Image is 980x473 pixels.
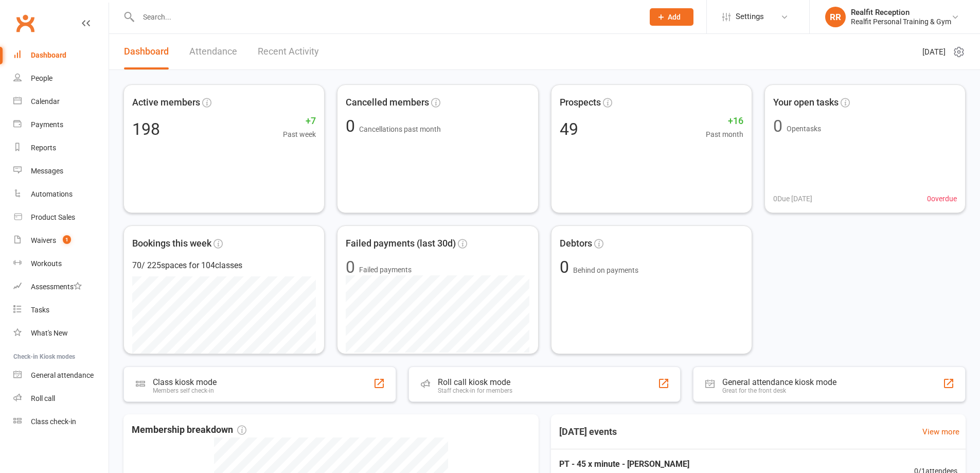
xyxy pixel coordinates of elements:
[559,458,769,471] span: PT - 45 x minute - [PERSON_NAME]
[359,264,412,275] span: Failed payments
[31,213,75,221] div: Product Sales
[13,67,109,90] a: People
[927,193,957,204] span: 0 overdue
[31,329,68,337] div: What's New
[31,167,63,175] div: Messages
[438,377,512,387] div: Roll call kiosk mode
[31,190,73,198] div: Automations
[13,160,109,183] a: Messages
[773,193,812,204] span: 0 Due [DATE]
[13,364,109,387] a: General attendance kiosk mode
[13,299,109,322] a: Tasks
[31,306,49,314] div: Tasks
[31,236,56,244] div: Waivers
[722,377,836,387] div: General attendance kiosk mode
[573,266,638,274] span: Behind on payments
[13,229,109,252] a: Waivers 1
[922,426,959,438] a: View more
[13,206,109,229] a: Product Sales
[346,236,456,251] span: Failed payments (last 30d)
[650,8,693,26] button: Add
[787,125,821,133] span: Open tasks
[346,95,429,110] span: Cancelled members
[560,257,573,277] span: 0
[438,387,512,394] div: Staff check-in for members
[13,113,109,136] a: Payments
[13,183,109,206] a: Automations
[153,377,217,387] div: Class kiosk mode
[560,121,578,137] div: 49
[773,95,839,110] span: Your open tasks
[132,95,200,110] span: Active members
[63,235,71,244] span: 1
[31,120,63,129] div: Payments
[31,394,55,402] div: Roll call
[668,13,681,21] span: Add
[551,423,625,441] h3: [DATE] events
[132,423,246,437] span: Membership breakdown
[283,114,316,129] span: +7
[736,5,764,28] span: Settings
[851,17,951,26] div: Realfit Personal Training & Gym
[135,10,636,24] input: Search...
[13,275,109,299] a: Assessments
[258,34,319,69] a: Recent Activity
[283,129,316,140] span: Past week
[706,129,743,140] span: Past month
[31,74,52,82] div: People
[13,252,109,275] a: Workouts
[773,118,782,134] div: 0
[359,125,441,133] span: Cancellations past month
[31,51,66,59] div: Dashboard
[13,44,109,67] a: Dashboard
[31,417,76,426] div: Class check-in
[13,136,109,160] a: Reports
[31,259,62,268] div: Workouts
[706,114,743,129] span: +16
[132,121,160,137] div: 198
[851,8,951,17] div: Realfit Reception
[153,387,217,394] div: Members self check-in
[124,34,169,69] a: Dashboard
[31,371,94,379] div: General attendance
[560,236,592,251] span: Debtors
[560,95,601,110] span: Prospects
[346,116,359,136] span: 0
[132,236,211,251] span: Bookings this week
[189,34,237,69] a: Attendance
[13,387,109,410] a: Roll call
[31,283,82,291] div: Assessments
[132,259,316,272] div: 70 / 225 spaces for 104 classes
[13,410,109,433] a: Class kiosk mode
[722,387,836,394] div: Great for the front desk
[13,90,109,113] a: Calendar
[13,322,109,345] a: What's New
[922,46,946,58] span: [DATE]
[346,259,355,275] div: 0
[825,7,846,27] div: RR
[31,97,60,106] div: Calendar
[31,144,56,152] div: Reports
[12,10,38,36] a: Clubworx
